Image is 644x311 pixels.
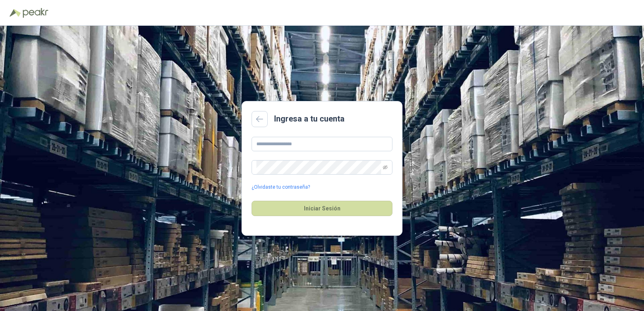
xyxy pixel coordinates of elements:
h2: Ingresa a tu cuenta [274,113,345,125]
span: eye-invisible [383,165,388,170]
a: ¿Olvidaste tu contraseña? [252,183,310,191]
button: Iniciar Sesión [252,201,392,216]
img: Peakr [23,8,48,18]
img: Logo [10,9,21,17]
